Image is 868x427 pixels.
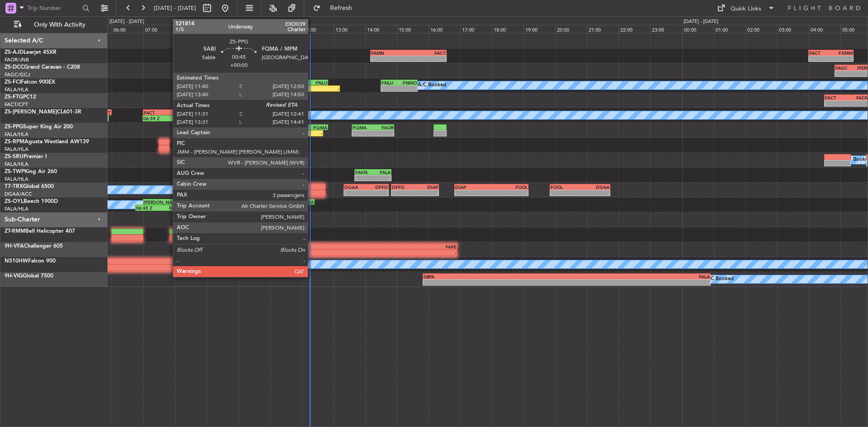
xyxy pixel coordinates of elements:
[171,199,198,205] div: FABL
[492,25,524,33] div: 18:00
[5,80,21,85] span: ZS-FCI
[272,205,286,211] div: 11:03 Z
[236,205,262,211] div: 10:47 Z
[373,131,393,136] div: -
[491,190,528,196] div: -
[174,110,203,115] div: FALA
[373,169,391,175] div: FALA
[5,65,80,70] a: ZS-DCCGrand Caravan - C208
[825,95,847,100] div: FACT
[109,18,144,26] div: [DATE] - [DATE]
[455,184,491,190] div: DIAP
[551,190,580,196] div: -
[5,86,28,93] a: FALA/HLA
[286,205,299,211] div: 11:57 Z
[5,56,29,63] a: FAOR/JNB
[305,131,322,136] div: -
[5,176,28,183] a: FALA/HLA
[424,274,566,279] div: SBPA
[290,86,339,91] div: -
[144,110,173,115] div: FACT
[408,50,446,56] div: FACT
[373,175,391,181] div: -
[207,25,239,33] div: 09:00
[5,229,75,234] a: ZT-RMMBell Helicopter 407
[310,125,327,130] div: FQMA
[210,205,236,211] div: 09:05 Z
[344,184,366,190] div: DGAA
[5,80,55,85] a: ZS-FCIFalcon 900EX
[5,273,23,279] span: 9H-VIG
[5,273,53,279] a: 9H-VIGGlobal 7500
[415,184,438,190] div: DIAP
[24,22,95,28] span: Only With Activity
[197,125,219,130] div: FQMA
[5,50,24,55] span: ZS-AJD
[366,184,388,190] div: DFFD
[835,65,857,70] div: FAGC
[371,56,409,61] div: -
[344,190,366,196] div: -
[5,199,24,204] span: ZS-OYL
[382,80,399,85] div: FNLU
[5,65,24,70] span: ZS-DCC
[567,274,710,279] div: FALA
[831,56,853,61] div: -
[5,71,30,78] a: FAGC/GCJ
[144,199,171,205] div: [PERSON_NAME]
[809,25,840,33] div: 04:00
[355,175,373,181] div: -
[154,4,196,12] span: [DATE] - [DATE]
[202,131,221,136] div: 09:29 Z
[353,125,373,130] div: FQMA
[143,116,173,121] div: 06:59 Z
[278,80,327,85] div: FNLU
[28,1,80,15] input: Trip Number
[371,50,409,56] div: FAMN
[618,25,650,33] div: 22:00
[228,80,278,85] div: FALA
[5,101,28,108] a: FACT/CPT
[831,50,853,56] div: FXMM
[210,199,239,205] div: FABL
[365,25,397,33] div: 14:00
[175,25,207,33] div: 08:00
[287,131,305,136] div: 11:31 Z
[460,25,492,33] div: 17:00
[825,101,847,106] div: -
[397,25,429,33] div: 15:00
[705,272,734,286] div: A/C Booked
[429,25,460,33] div: 16:00
[455,190,491,196] div: -
[5,109,81,115] a: ZS-[PERSON_NAME]CL601-3R
[281,244,369,249] div: HKJK
[424,280,566,285] div: -
[322,5,360,11] span: Refresh
[5,191,32,197] a: DGAA/ACC
[5,206,28,212] a: FALA/HLA
[160,205,185,211] div: 08:21 Z
[355,169,373,175] div: FAKN
[207,108,235,122] div: A/C Booked
[5,184,23,189] span: T7-TRX
[353,131,373,136] div: -
[241,86,290,91] div: 10:03 Z
[281,250,369,255] div: -
[650,25,682,33] div: 23:00
[5,154,47,160] a: ZS-SRUPremier I
[5,124,73,130] a: ZS-PPGSuper King Air 200
[369,244,457,249] div: FAPE
[809,50,831,56] div: FACT
[415,190,438,196] div: -
[5,258,28,264] span: N510HW
[10,18,98,32] button: Only With Activity
[555,25,587,33] div: 20:00
[292,125,309,130] div: SABI
[392,184,415,190] div: DFFD
[176,125,198,130] div: FALA
[173,116,202,121] div: 08:53 Z
[5,169,57,174] a: ZS-TWPKing Air 260
[278,199,296,205] div: FAMD
[55,265,224,270] div: -
[5,161,28,168] a: FALA/HLA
